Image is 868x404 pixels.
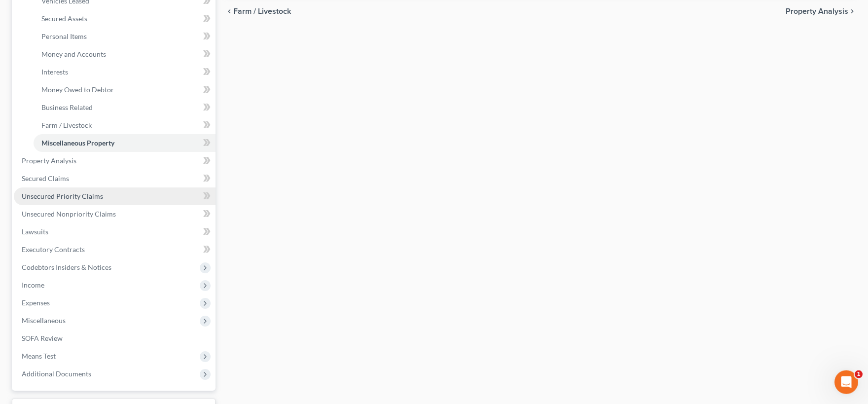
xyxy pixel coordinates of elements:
i: chevron_left [225,7,233,15]
a: Farm / Livestock [34,116,216,134]
a: Unsecured Nonpriority Claims [14,205,216,223]
span: Means Test [22,352,56,360]
span: Additional Documents [22,369,91,378]
a: Miscellaneous Property [34,134,216,152]
a: Lawsuits [14,223,216,241]
a: Property Analysis [14,152,216,170]
button: Property Analysis chevron_right [786,7,856,15]
span: Unsecured Nonpriority Claims [22,210,116,218]
span: 1 [855,370,863,378]
a: Money Owed to Debtor [34,81,216,99]
a: Secured Claims [14,170,216,187]
span: Codebtors Insiders & Notices [22,263,111,271]
span: Unsecured Priority Claims [22,192,103,200]
a: Executory Contracts [14,241,216,258]
a: Unsecured Priority Claims [14,187,216,205]
span: Money and Accounts [41,50,106,58]
span: Business Related [41,103,93,111]
span: Income [22,281,44,289]
span: Secured Claims [22,174,69,183]
a: Personal Items [34,28,216,45]
span: Property Analysis [786,7,848,15]
a: Secured Assets [34,10,216,28]
a: Interests [34,63,216,81]
button: chevron_left Farm / Livestock [225,7,291,15]
span: Miscellaneous Property [41,139,114,147]
span: Property Analysis [22,156,76,165]
a: Business Related [34,99,216,116]
span: Expenses [22,298,50,307]
i: chevron_right [848,7,856,15]
iframe: Intercom live chat [834,370,858,394]
span: SOFA Review [22,334,63,342]
span: Money Owed to Debtor [41,85,114,94]
span: Farm / Livestock [41,121,92,129]
span: Secured Assets [41,14,87,23]
a: SOFA Review [14,330,216,347]
a: Money and Accounts [34,45,216,63]
span: Interests [41,68,68,76]
span: Farm / Livestock [233,7,291,15]
span: Miscellaneous [22,316,66,325]
span: Executory Contracts [22,245,85,254]
span: Personal Items [41,32,87,40]
span: Lawsuits [22,227,48,236]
